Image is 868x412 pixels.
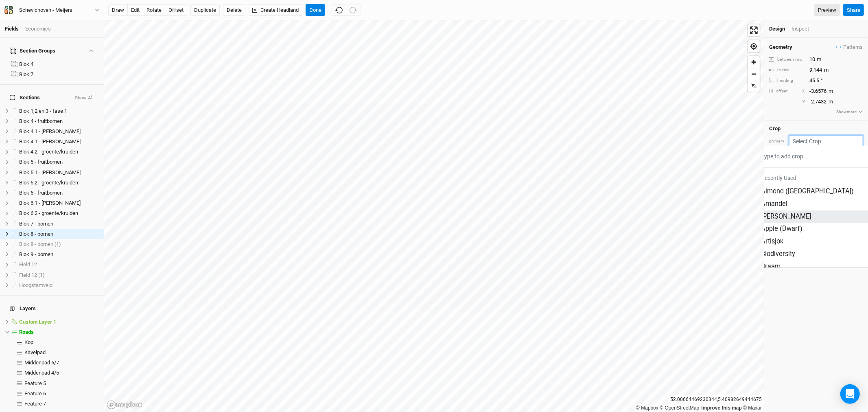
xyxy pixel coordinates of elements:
span: Blok 5.2 - groente/kruiden [19,180,78,186]
span: Feature 5 [24,380,46,386]
button: Zoom out [748,68,760,80]
a: Maxar [743,405,762,411]
a: OpenStreetMap [660,405,700,411]
span: Feature 6 [24,390,46,397]
div: Blok 6.2 - groente/kruiden [19,210,99,217]
span: Reset bearing to north [746,78,762,94]
div: in row [769,67,805,73]
span: Blok 4.2 - groente/kruiden [19,149,78,155]
canvas: Map [104,20,764,412]
span: Middenpad 6/7 [24,359,59,366]
div: Roads [19,329,99,335]
div: Feature 6 [24,390,99,397]
div: Y [776,99,805,105]
a: Fields [5,26,19,32]
div: Blok 4.1 - bessen [19,128,99,135]
span: Patterns [836,43,863,51]
button: Show All [74,95,94,101]
button: Reset bearing to north [748,80,760,92]
span: Field 12 [19,261,37,267]
div: Feature 5 [24,380,99,387]
div: Blok 6.1 - bessen [19,200,99,206]
span: Blok 6 - fruitbomen [19,190,63,196]
span: Field 12 (1) [19,272,45,278]
span: Find my location [748,40,760,52]
div: Blok 6 - fruitbomen [19,190,99,196]
a: Mapbox logo [107,400,142,410]
button: rotate [143,4,165,16]
button: draw [108,4,128,16]
div: Blok 4 [19,61,99,68]
h4: Layers [5,300,99,317]
span: Roads [19,329,34,335]
div: Custom Layer 1 [19,319,99,325]
button: Duplicate [190,4,220,16]
span: Kavelpad [24,349,46,355]
div: primary [769,138,784,145]
span: Zoom out [748,68,760,80]
div: Schevichoven - Meijers [19,6,72,14]
div: Blok 8 - bomen [19,231,99,237]
div: Blok 4.1 - bessen [19,138,99,145]
button: Showmore [836,108,863,116]
div: X [802,88,805,94]
div: Blok 4.2 - groente/kruiden [19,149,99,155]
div: offset [776,88,788,94]
span: Blok 6.1 - [PERSON_NAME] [19,200,81,206]
button: Enter fullscreen [748,24,760,36]
button: Share [843,4,864,16]
span: Zoom in [748,56,760,68]
button: Delete [223,4,245,16]
a: Improve this map [702,405,742,411]
span: Blok 1,2 en 3 - fase 1 [19,108,67,114]
button: Undo (^z) [332,4,346,16]
span: Blok 5 - fruitbomen [19,159,63,165]
button: Show section groups [87,48,94,53]
div: heading [769,78,805,84]
div: Amandel [761,199,787,209]
span: Feature 7 [24,401,46,407]
div: Economics [25,25,51,33]
div: [PERSON_NAME] [761,212,811,221]
span: Hoogstamveld [19,282,52,288]
span: Blok 8 - bomen [19,231,53,237]
div: Kop [24,339,99,346]
div: Section Groups [10,48,55,54]
div: Middenpad 6/7 [24,359,99,366]
div: Hoogstamveld [19,282,99,289]
div: Biodiversity [761,250,795,259]
a: Preview [814,4,840,16]
div: Blok 5.2 - groente/kruiden [19,180,99,186]
span: Blok 8 - bomen (1) [19,241,61,247]
span: Blok 4.1 - [PERSON_NAME] [19,128,81,134]
div: Blok 8 - bomen (1) [19,241,99,248]
div: Inspect [791,25,820,33]
div: Blok 7 - bomen [19,221,99,227]
div: Blok 4 - fruitbomen [19,118,99,125]
span: Sections [10,94,40,101]
div: Artisjok [761,237,783,246]
div: Design [769,25,785,33]
span: Blok 4 - fruitbomen [19,118,63,124]
button: Patterns [836,43,863,52]
button: Create Headland [249,4,302,16]
div: Blok 5 - fruitbomen [19,159,99,165]
h4: Crop [769,125,781,132]
button: offset [165,4,187,16]
span: Blok 6.2 - groente/kruiden [19,210,78,216]
div: Apple (Dwarf) [761,224,802,234]
span: Blok 5.1 - [PERSON_NAME] [19,169,81,175]
span: Blok 4.1 - [PERSON_NAME] [19,138,81,145]
div: Open Intercom Messenger [840,384,860,404]
button: Redo (^Z) [346,4,361,16]
div: Almond ([GEOGRAPHIC_DATA]) [761,187,854,196]
div: Blok 9 - bomen [19,251,99,258]
a: Mapbox [636,405,658,411]
div: Kavelpad [24,349,99,356]
div: Feature 7 [24,401,99,407]
button: Schevichoven - Meijers [4,6,100,15]
input: Select Crop [789,135,863,148]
